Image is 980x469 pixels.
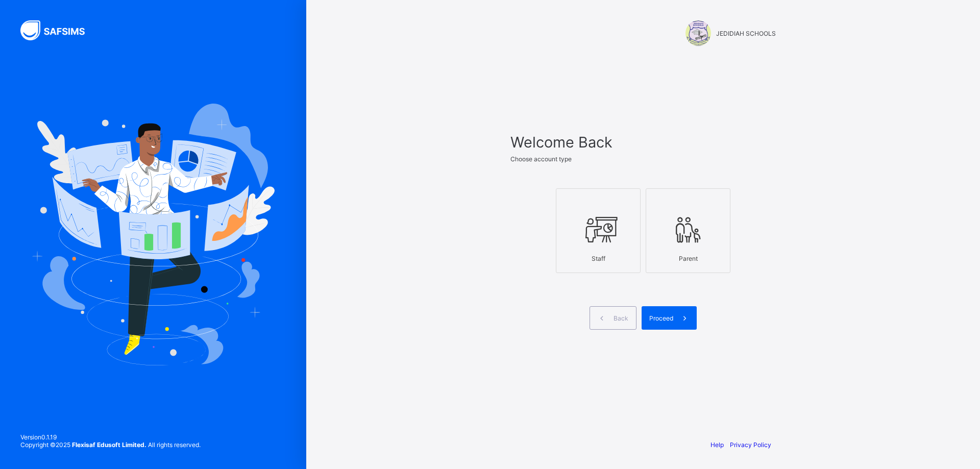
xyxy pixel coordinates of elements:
[614,314,628,322] span: Back
[20,441,201,449] span: Copyright © 2025 All rights reserved.
[510,155,572,163] span: Choose account type
[32,104,275,365] img: Hero Image
[20,20,97,40] img: SAFSIMS Logo
[20,433,201,441] span: Version 0.1.19
[716,30,776,37] span: JEDIDIAH SCHOOLS
[710,441,724,449] a: Help
[651,250,725,267] div: Parent
[730,441,771,449] a: Privacy Policy
[72,441,146,449] strong: Flexisaf Edusoft Limited.
[561,250,635,267] div: Staff
[649,314,673,322] span: Proceed
[510,133,776,151] span: Welcome Back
